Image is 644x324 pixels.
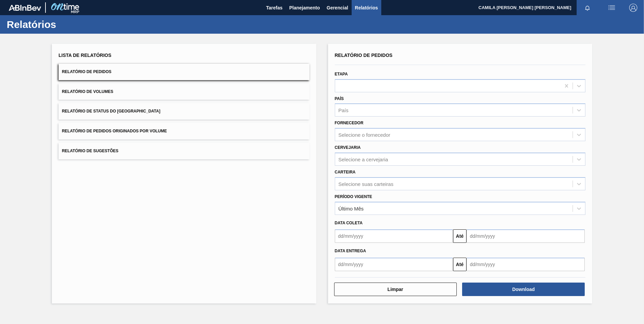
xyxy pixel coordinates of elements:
[577,3,598,12] button: Notificações
[62,129,167,133] span: Relatório de Pedidos Originados por Volume
[608,4,616,12] img: userActions
[453,229,466,243] button: Até
[335,96,344,101] label: País
[335,145,361,150] label: Cervejaria
[59,103,310,120] button: Relatório de Status do [GEOGRAPHIC_DATA]
[355,4,378,12] span: Relatórios
[9,5,41,11] img: TNhmsLtSVTkK8tSr43FrP2fwEKptu5GPRR3wAAAABJRU5ErkJggg==
[339,181,393,187] div: Selecione suas carteiras
[59,84,310,100] button: Relatório de Volumes
[289,4,320,12] span: Planejamento
[335,170,356,174] label: Carteira
[335,72,348,76] label: Etapa
[335,121,363,125] label: Fornecedor
[339,132,390,138] div: Selecione o fornecedor
[335,194,372,199] label: Período Vigente
[335,221,363,225] span: Data coleta
[629,4,637,12] img: Logout
[339,107,349,113] div: País
[462,283,585,296] button: Download
[62,109,160,114] span: Relatório de Status do [GEOGRAPHIC_DATA]
[59,53,111,58] span: Lista de Relatórios
[335,258,453,271] input: dd/mm/yyyy
[266,4,283,12] span: Tarefas
[335,229,453,243] input: dd/mm/yyyy
[327,4,348,12] span: Gerencial
[335,53,393,58] span: Relatório de Pedidos
[466,229,585,243] input: dd/mm/yyyy
[62,69,111,74] span: Relatório de Pedidos
[466,258,585,271] input: dd/mm/yyyy
[62,89,113,94] span: Relatório de Volumes
[7,21,126,28] h1: Relatórios
[335,249,366,253] span: Data Entrega
[62,149,119,153] span: Relatório de Sugestões
[59,64,310,80] button: Relatório de Pedidos
[453,258,466,271] button: Até
[339,156,388,162] div: Selecione a cervejaria
[59,123,310,139] button: Relatório de Pedidos Originados por Volume
[334,283,457,296] button: Limpar
[339,205,364,211] div: Último Mês
[59,143,310,159] button: Relatório de Sugestões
